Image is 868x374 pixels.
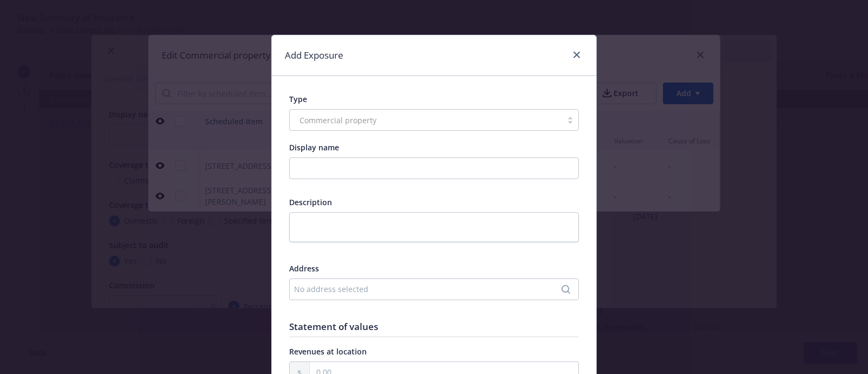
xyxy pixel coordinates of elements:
[561,285,570,294] svg: Search
[289,346,367,357] span: Revenues at location
[289,278,579,300] button: No address selected
[289,142,339,153] span: Display name
[289,263,319,274] span: Address
[294,283,563,295] div: No address selected
[289,94,307,104] span: Type
[570,48,583,61] a: close
[285,48,343,62] h1: Add Exposure
[289,321,579,332] h1: Statement of values
[289,197,332,207] span: Description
